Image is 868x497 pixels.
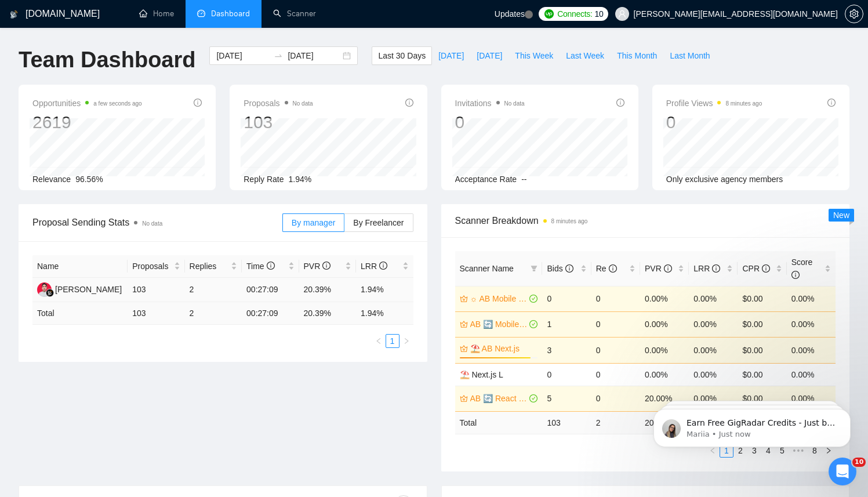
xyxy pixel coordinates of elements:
[542,311,591,337] td: 1
[400,334,413,348] li: Next Page
[455,411,543,434] td: Total
[542,386,591,411] td: 5
[689,337,738,363] td: 0.00%
[55,283,122,296] div: [PERSON_NAME]
[273,9,316,19] a: searchScanner
[565,264,573,273] span: info-circle
[185,302,242,325] td: 2
[37,282,52,297] img: AK
[432,46,470,65] button: [DATE]
[666,111,762,133] div: 0
[529,295,537,303] span: check-circle
[242,278,299,302] td: 00:27:09
[689,311,738,337] td: 0.00%
[852,458,866,467] span: 10
[19,46,195,74] h1: Team Dashboard
[640,311,689,337] td: 0.00%
[246,262,274,271] span: Time
[46,289,54,297] img: gigradar-bm.png
[372,46,432,65] button: Last 30 Days
[640,286,689,311] td: 0.00%
[666,175,783,184] span: Only exclusive agency members
[470,46,509,65] button: [DATE]
[470,392,528,405] a: AB 🔄 React Native Weekdays L
[712,264,720,273] span: info-circle
[455,175,517,184] span: Acceptance Rate
[190,260,228,273] span: Replies
[738,286,786,311] td: $0.00
[827,99,836,107] span: info-circle
[197,9,205,17] span: dashboard
[591,311,640,337] td: 0
[128,255,184,278] th: Proposals
[274,51,283,60] span: to
[460,320,468,328] span: crown
[460,295,468,303] span: crown
[509,46,560,65] button: This Week
[379,262,387,270] span: info-circle
[361,262,387,271] span: LRR
[386,334,400,348] li: 1
[596,264,617,273] span: Re
[470,318,528,331] a: AB 🔄 Mobile Weekdays L
[304,262,331,271] span: PVR
[787,311,836,337] td: 0.00%
[791,271,800,279] span: info-circle
[194,99,202,107] span: info-circle
[216,49,269,62] input: Start date
[551,218,588,224] time: 8 minutes ago
[372,334,386,348] li: Previous Page
[75,175,103,184] span: 96.56%
[495,9,525,19] span: Updates
[515,49,553,62] span: This Week
[93,100,141,107] time: a few seconds ago
[460,370,503,379] span: ⛱️ Next.js L
[725,100,762,107] time: 8 minutes ago
[132,260,171,273] span: Proposals
[618,10,626,18] span: user
[738,337,786,363] td: $0.00
[617,49,657,62] span: This Month
[32,302,128,325] td: Total
[504,100,525,107] span: No data
[542,363,591,386] td: 0
[455,111,525,133] div: 0
[693,264,720,273] span: LRR
[438,49,464,62] span: [DATE]
[616,99,624,107] span: info-circle
[742,264,769,273] span: CPR
[689,363,738,386] td: 0.00%
[557,8,592,20] span: Connects:
[460,264,514,273] span: Scanner Name
[455,213,836,228] span: Scanner Breakdown
[611,46,663,65] button: This Month
[636,384,868,466] iframe: Intercom notifications message
[470,292,528,305] a: ☼ AB Mobile Weekdays L
[400,334,413,348] button: right
[640,337,689,363] td: 0.00%
[185,255,242,278] th: Replies
[544,9,554,19] img: upwork-logo.png
[591,411,640,434] td: 2
[32,215,282,230] span: Proposal Sending Stats
[244,111,313,133] div: 103
[289,175,312,184] span: 1.94%
[845,9,863,19] a: setting
[762,264,770,273] span: info-circle
[787,286,836,311] td: 0.00%
[460,394,468,402] span: crown
[591,386,640,411] td: 0
[403,338,410,344] span: right
[787,363,836,386] td: 0.00%
[609,264,617,273] span: info-circle
[663,46,716,65] button: Last Month
[845,5,863,23] button: setting
[292,218,335,227] span: By manager
[845,9,863,19] span: setting
[293,100,313,107] span: No data
[560,46,611,65] button: Last Week
[128,278,184,302] td: 103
